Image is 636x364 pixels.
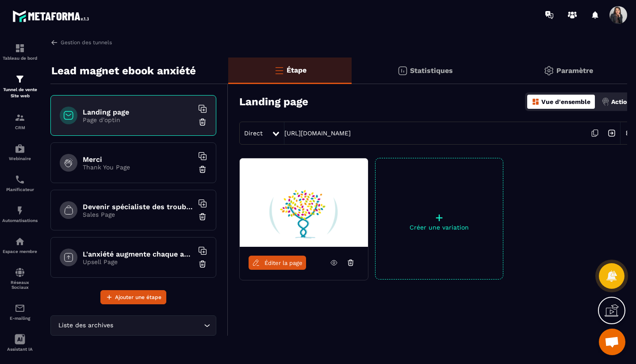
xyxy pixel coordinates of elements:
img: image [240,158,368,247]
p: Page d'optin [83,116,193,123]
a: Gestion des tunnels [50,38,112,46]
img: arrow-next.bcc2205e.svg [603,125,620,142]
img: bars-o.4a397970.svg [274,65,284,76]
p: Espace membre [2,249,38,254]
img: trash [198,260,207,268]
img: trash [198,212,207,221]
div: Ouvrir le chat [599,329,625,355]
p: Actions [611,98,634,105]
p: Vue d'ensemble [541,98,590,105]
img: automations [15,205,25,216]
a: automationsautomationsAutomatisations [2,199,38,230]
img: email [15,303,25,314]
p: CRM [2,125,38,130]
p: Thank You Page [83,164,193,171]
p: Tunnel de vente Site web [2,87,38,99]
p: Webinaire [2,156,38,161]
img: arrow [50,38,58,46]
img: formation [15,112,25,123]
a: automationsautomationsEspace membre [2,230,38,261]
a: emailemailE-mailing [2,296,38,327]
p: Statistiques [410,66,453,75]
img: automations [15,143,25,154]
a: formationformationTableau de bord [2,36,38,67]
p: Upsell Page [83,258,193,265]
a: Éditer la page [249,256,306,270]
button: Ajouter une étape [100,290,166,304]
p: E-mailing [2,316,38,321]
p: Créer une variation [375,224,503,231]
p: Planificateur [2,187,38,192]
p: Assistant IA [2,347,38,352]
img: formation [15,74,25,84]
img: setting-gr.5f69749f.svg [544,65,554,76]
div: Search for option [50,315,216,336]
img: stats.20deebd0.svg [397,65,408,76]
p: + [375,211,503,224]
p: Sales Page [83,211,193,218]
img: social-network [15,267,25,278]
h3: Landing page [239,96,308,108]
a: [URL][DOMAIN_NAME] [284,130,351,137]
h6: L'anxiété augmente chaque année en [GEOGRAPHIC_DATA]... [83,250,193,258]
h6: Merci [83,155,193,164]
a: formationformationTunnel de vente Site web [2,67,38,106]
span: Liste des archives [56,321,115,330]
p: Tableau de bord [2,56,38,61]
span: Éditer la page [264,260,303,266]
img: trash [198,118,207,126]
input: Search for option [115,321,202,330]
p: Étape [287,66,307,74]
p: Lead magnet ebook anxiété [51,62,196,80]
span: Ajouter une étape [115,293,161,302]
a: Assistant IA [2,327,38,358]
a: automationsautomationsWebinaire [2,137,38,168]
span: Direct [244,130,263,137]
p: Paramètre [556,66,593,75]
img: formation [15,43,25,54]
img: actions.d6e523a2.png [602,98,609,106]
img: trash [198,165,207,174]
a: social-networksocial-networkRéseaux Sociaux [2,261,38,296]
a: formationformationCRM [2,106,38,137]
img: dashboard-orange.40269519.svg [532,98,540,106]
h6: Devenir spécialiste des troubles anxieux [83,203,193,211]
img: logo [12,8,92,24]
p: Réseaux Sociaux [2,280,38,290]
p: Automatisations [2,218,38,223]
img: automations [15,236,25,247]
img: scheduler [15,174,25,185]
a: schedulerschedulerPlanificateur [2,168,38,199]
h6: Landing page [83,108,193,116]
